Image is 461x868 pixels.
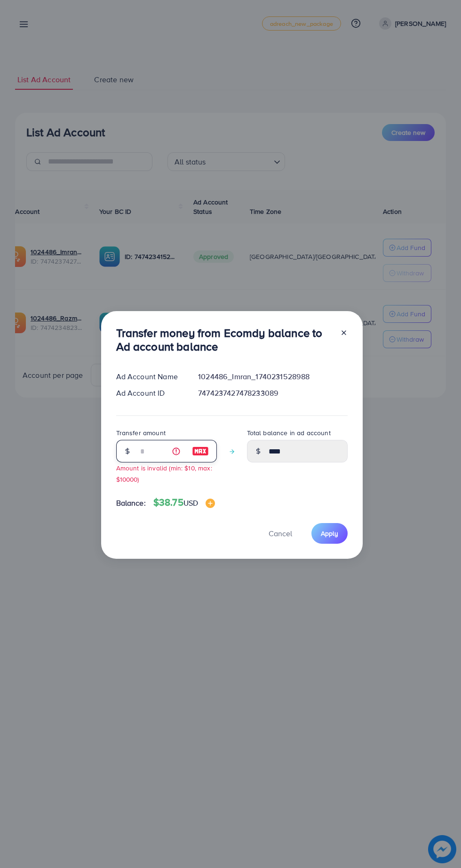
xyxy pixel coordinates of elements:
label: Total balance in ad account [247,428,331,438]
div: 1024486_Imran_1740231528988 [191,371,355,382]
small: Amount is invalid (min: $10, max: $10000) [116,463,212,483]
span: Cancel [269,528,292,539]
div: Ad Account ID [109,388,191,399]
span: USD [183,498,198,508]
span: Apply [321,529,338,538]
img: image [206,499,215,508]
h3: Transfer money from Ecomdy balance to Ad account balance [116,326,333,353]
button: Cancel [257,523,304,543]
label: Transfer amount [116,428,166,438]
img: image [192,446,209,457]
h4: $38.75 [153,497,215,508]
div: Ad Account Name [109,371,191,382]
div: 7474237427478233089 [191,388,355,399]
button: Apply [311,523,348,543]
span: Balance: [116,498,146,508]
